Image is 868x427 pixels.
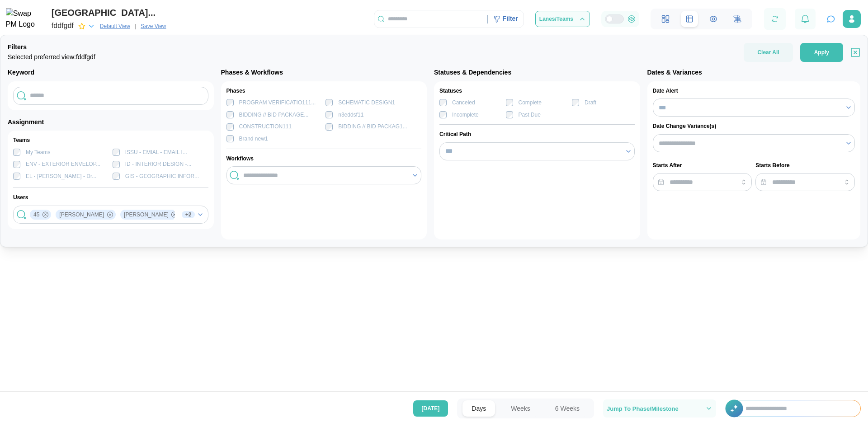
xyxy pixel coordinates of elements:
[603,399,716,418] button: Jump To Phase/Milestone
[452,111,479,119] div: Incomplete
[814,43,829,61] span: Apply
[26,160,100,169] div: ENV - EXTERIOR ENVELOP...
[13,136,208,145] div: Teams
[653,161,752,170] div: Starts After
[744,43,793,62] button: Clear All
[56,210,116,220] div: Amanda Spear
[171,211,178,218] button: Remove Bill Clifford
[182,211,195,218] div: + 2
[221,68,427,78] div: Phases & Workflows
[52,20,74,32] div: fddfgdf
[519,111,541,119] div: Past Due
[52,6,170,20] div: [GEOGRAPHIC_DATA]...
[653,122,855,131] div: Date Change Variance(s)
[422,401,440,416] span: [DATE]
[607,406,679,412] span: Jump To Phase/Milestone
[124,211,169,219] div: [PERSON_NAME]
[413,400,448,417] button: [DATE]
[107,211,113,218] button: Remove Amanda Spear
[137,21,170,31] button: Save View
[825,13,837,25] button: Open project assistant
[96,21,134,31] button: Default View
[33,211,39,219] div: 45
[338,122,407,131] div: BIDDING // BID PACKAG1...
[488,11,524,27] div: Filter
[239,135,268,143] div: Brand new1
[120,210,180,220] div: Bill Clifford
[42,211,48,218] button: Remove 45
[226,155,422,163] div: Workflows
[439,130,635,139] div: Critical Path
[226,87,422,95] div: Phases
[434,68,640,78] div: Statuses & Dependencies
[125,172,199,181] div: GIS - GEOGRAPHIC INFOR...
[59,211,104,219] div: [PERSON_NAME]
[769,13,781,25] button: Refresh Grid
[141,22,166,31] span: Save View
[26,172,96,181] div: EL - [PERSON_NAME] - Dr...
[725,400,861,417] div: +
[30,210,51,220] div: 45
[546,400,589,417] button: 6 Weeks
[338,111,363,119] div: n3eddsf11
[239,122,292,131] div: CONSTRUCTION111
[338,99,395,107] div: SCHEMATIC DESIGN1
[439,87,635,95] div: Statuses
[502,400,539,417] button: Weeks
[135,22,136,31] div: |
[585,99,596,107] div: Draft
[539,16,573,22] span: Lanes/Teams
[535,11,590,27] button: Lanes/Teams
[503,14,518,24] div: Filter
[13,193,208,202] div: Users
[52,20,95,33] button: fddfgdf
[452,99,475,107] div: Canceled
[850,47,860,57] button: Close
[653,87,855,95] div: Date Alert
[6,8,42,31] img: Swap PM Logo
[462,400,495,417] button: Days
[125,148,187,157] div: ISSU - EMIAL - EMAIL I...
[8,117,214,127] div: Assignment
[100,22,130,31] span: Default View
[239,99,316,107] div: PROGRAM VERIFICATIO111...
[8,42,95,52] div: Filters
[800,43,843,62] button: Apply
[757,43,779,62] span: Clear All
[647,68,861,78] div: Dates & Variances
[519,99,542,107] div: Complete
[125,160,192,169] div: ID - INTERIOR DESIGN -...
[8,52,95,62] div: Selected preferred view: fddfgdf
[755,161,855,170] div: Starts Before
[8,68,214,78] div: Keyword
[239,111,309,119] div: BIDDING // BID PACKAGE...
[20,149,50,156] label: My Teams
